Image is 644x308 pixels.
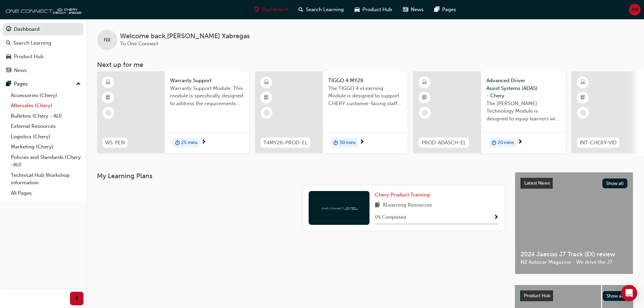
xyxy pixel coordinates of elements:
[339,139,356,147] span: 30 mins
[262,6,288,14] span: Dashboard
[8,170,84,188] a: Technical Hub Workshop information
[6,68,11,74] span: news-icon
[3,37,84,49] a: Search Learning
[3,22,84,78] button: DashboardSearch LearningProduct HubNews
[264,93,269,102] span: booktick-icon
[398,3,429,17] a: news-iconNews
[255,71,407,153] a: T4MY26-PROD-ELTIGGO 4 MY26The TIGGO 4 eLearning Module is designed to support CHERY customer-faci...
[631,6,638,14] span: NX
[201,139,206,145] span: next-icon
[580,110,586,116] span: learningRecordVerb_NONE-icon
[403,5,408,14] span: news-icon
[580,139,617,147] span: INT-CHERY-VID
[580,93,585,102] span: booktick-icon
[629,4,641,16] button: NX
[74,294,79,303] span: prev-icon
[422,93,427,102] span: booktick-icon
[170,85,244,108] span: Warranty Support Module. This module is specifically designed to address the requirements and pro...
[328,77,402,85] span: TIGGO 4 MY26
[603,291,628,301] button: Show all
[375,214,406,221] span: 0 % Completed
[14,39,51,47] div: Search Learning
[86,61,644,69] h3: Next up for me
[3,3,81,16] img: oneconnect
[264,110,270,116] span: learningRecordVerb_NONE-icon
[328,85,402,108] span: The TIGGO 4 eLearning Module is designed to support CHERY customer-facing staff with the product ...
[97,172,504,180] h3: My Learning Plans
[8,188,84,198] a: All Pages
[293,3,349,17] a: search-iconSearch Learning
[383,201,432,210] span: 8 Learning Resources
[520,290,628,301] a: Product HubShow all
[621,285,637,301] div: Open Intercom Messenger
[375,191,432,199] a: Chery Product Training
[170,77,244,85] span: Warranty Support
[181,139,197,147] span: 25 mins
[411,6,424,14] span: News
[14,67,27,74] div: News
[299,5,303,14] span: search-icon
[524,180,550,186] span: Latest News
[359,139,364,145] span: next-icon
[413,71,566,153] a: PROD-ADASCH-ELAdvanced Driver Assist Systems (ADAS) - CheryThe [PERSON_NAME] Technology Module is...
[580,78,585,87] span: learningResourceType_ELEARNING-icon
[3,50,84,63] a: Product Hub
[333,139,338,147] span: duration-icon
[521,258,627,266] span: NZ Autocar Magazine - We drive the J7.
[524,293,550,299] span: Product Hub
[8,132,84,142] a: Logistics (Chery)
[3,23,84,35] a: Dashboard
[120,32,250,40] span: Welcome back , [PERSON_NAME] Xabregas
[175,139,180,147] span: duration-icon
[254,5,259,14] span: guage-icon
[521,178,627,189] a: Latest NewsShow all
[8,90,84,101] a: Accessories (Chery)
[422,110,428,116] span: learningRecordVerb_NONE-icon
[120,41,158,47] span: To One Connect
[375,201,380,210] span: book-icon
[320,205,358,211] img: oneconnect
[494,215,499,221] span: Show Progress
[521,251,627,258] span: 2024 Jaecoo J7 Track (EX) review
[355,5,360,14] span: car-icon
[8,121,84,132] a: External Resources
[8,152,84,170] a: Policies and Standards (Chery -AU)
[306,6,344,14] span: Search Learning
[349,3,398,17] a: car-iconProduct Hub
[422,139,466,147] span: PROD-ADASCH-EL
[8,111,84,121] a: Bulletins (Chery - AU)
[14,80,28,88] div: Pages
[105,139,125,147] span: WS-PEN
[515,172,633,274] a: Latest NewsShow all2024 Jaecoo J7 Track (EX) reviewNZ Autocar Magazine - We drive the J7.
[486,77,560,100] span: Advanced Driver Assist Systems (ADAS) - Chery
[494,213,499,222] button: Show Progress
[105,110,112,116] span: learningRecordVerb_NONE-icon
[249,3,293,17] a: guage-iconDashboard
[602,179,628,188] button: Show all
[429,3,461,17] a: pages-iconPages
[3,64,84,77] a: News
[3,78,84,90] button: Pages
[263,139,308,147] span: T4MY26-PROD-EL
[76,80,81,89] span: up-icon
[375,192,430,198] span: Chery Product Training
[434,5,439,14] span: pages-icon
[97,71,249,153] a: WS-PENWarranty SupportWarranty Support Module. This module is specifically designed to address th...
[14,53,44,61] div: Product Hub
[422,78,427,87] span: learningResourceType_ELEARNING-icon
[498,139,514,147] span: 20 mins
[6,81,11,87] span: pages-icon
[442,6,456,14] span: Pages
[106,93,111,102] span: booktick-icon
[492,139,496,147] span: duration-icon
[6,26,11,32] span: guage-icon
[6,54,11,60] span: car-icon
[8,100,84,111] a: Aftersales (Chery)
[106,78,111,87] span: learningResourceType_ELEARNING-icon
[264,78,269,87] span: learningResourceType_ELEARNING-icon
[486,100,560,123] span: The [PERSON_NAME] Technology Module is designed to equip learners with essential knowledge about ...
[6,40,11,46] span: search-icon
[518,139,523,145] span: next-icon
